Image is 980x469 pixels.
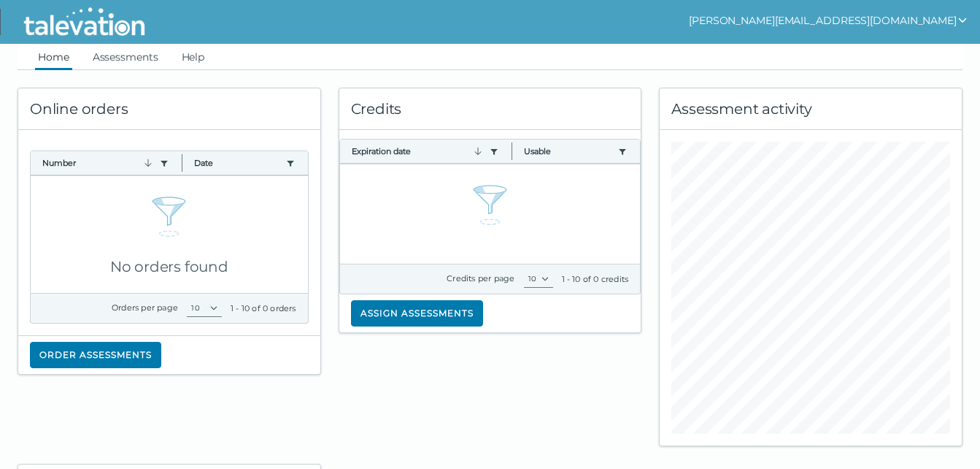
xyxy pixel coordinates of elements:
[35,44,72,70] a: Home
[90,44,161,70] a: Assessments
[507,135,517,167] button: Column resize handle
[110,258,228,275] span: No orders found
[351,300,483,327] button: Assign assessments
[42,157,154,169] button: Number
[352,145,484,157] button: Expiration date
[689,12,968,29] button: show user actions
[339,88,641,130] div: Credits
[18,4,151,40] img: Talevation_Logo_Transparent_white.png
[524,145,612,157] button: Usable
[18,88,320,130] div: Online orders
[30,342,161,368] button: Order assessments
[112,302,178,313] label: Orders per page
[179,44,208,70] a: Help
[194,157,279,169] button: Date
[562,273,629,285] div: 1 - 10 of 0 credits
[660,88,962,130] div: Assessment activity
[177,147,187,178] button: Column resize handle
[231,302,296,314] div: 1 - 10 of 0 orders
[447,273,514,283] label: Credits per page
